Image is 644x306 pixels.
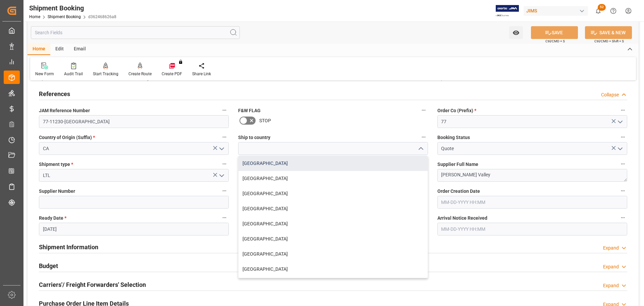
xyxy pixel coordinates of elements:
[93,71,118,77] div: Start Tracking
[619,133,627,141] button: Booking Status
[614,117,625,127] button: open menu
[31,26,240,39] input: Search Fields
[415,143,425,154] button: close menu
[531,26,578,39] button: SAVE
[619,160,627,168] button: Supplier Full Name
[238,134,270,141] span: Ship to country
[591,3,606,18] button: show 52 new notifications
[39,142,229,155] input: Type to search/select
[39,89,70,98] h2: References
[220,186,229,195] button: Supplier Number
[419,106,428,115] button: F&W FLAG
[39,243,98,252] h2: Shipment Information
[48,14,81,19] a: Shipment Booking
[437,223,627,235] input: MM-DD-YYYY HH:MM
[238,231,428,247] div: [GEOGRAPHIC_DATA]
[601,91,619,98] div: Collapse
[39,223,229,235] input: MM-DD-YYYY
[437,161,478,168] span: Supplier Full Name
[598,4,606,11] span: 52
[437,107,476,114] span: Order Co (Prefix)
[437,169,627,182] textarea: [PERSON_NAME] Valley
[192,71,211,77] div: Share Link
[437,196,627,209] input: MM-DD-YYYY HH:MM
[259,117,271,124] span: STOP
[138,77,149,81] span: Ready
[39,261,58,270] h2: Budget
[238,247,428,262] div: [GEOGRAPHIC_DATA]
[29,14,40,19] a: Home
[432,77,452,81] span: Completed
[619,186,627,195] button: Order Creation Date
[220,213,229,222] button: Ready Date *
[128,71,152,77] div: Create Route
[39,107,90,114] span: JAM Reference Number
[238,201,428,216] div: [GEOGRAPHIC_DATA]
[419,133,428,141] button: Ship to country
[496,5,519,17] img: Exertis%20JAM%20-%20Email%20Logo.jpg_1722504956.jpg
[524,4,591,17] button: JIMS
[238,262,428,277] div: [GEOGRAPHIC_DATA]
[603,282,619,289] div: Expand
[39,215,66,222] span: Ready Date
[40,77,51,81] span: Quote
[28,44,50,55] div: Home
[39,280,146,289] h2: Carriers'/ Freight Forwarders' Selection
[238,156,428,171] div: [GEOGRAPHIC_DATA]
[437,188,480,195] span: Order Creation Date
[238,186,428,201] div: [GEOGRAPHIC_DATA]
[220,106,229,115] button: JAM Reference Number
[238,171,428,186] div: [GEOGRAPHIC_DATA]
[614,143,625,154] button: open menu
[437,215,487,222] span: Arrival Notice Received
[603,263,619,270] div: Expand
[220,160,229,168] button: Shipment type *
[216,170,226,181] button: open menu
[606,3,621,18] button: Help Center
[238,216,428,231] div: [GEOGRAPHIC_DATA]
[64,71,83,77] div: Audit Trail
[603,245,619,252] div: Expand
[39,188,75,195] span: Supplier Number
[238,277,428,292] div: [GEOGRAPHIC_DATA]
[35,71,54,77] div: New Form
[619,213,627,222] button: Arrival Notice Received
[50,44,69,55] div: Edit
[29,3,116,13] div: Shipment Booking
[39,161,73,168] span: Shipment type
[585,26,632,39] button: SAVE & NEW
[39,134,95,141] span: Country of Origin (Suffix)
[509,26,523,39] button: open menu
[238,107,261,114] span: F&W FLAG
[619,106,627,115] button: Order Co (Prefix) *
[69,44,91,55] div: Email
[524,6,588,16] div: JIMS
[216,143,226,154] button: open menu
[437,134,470,141] span: Booking Status
[220,133,229,141] button: Country of Origin (Suffix) *
[594,39,624,44] span: Ctrl/CMD + Shift + S
[545,39,565,44] span: Ctrl/CMD + S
